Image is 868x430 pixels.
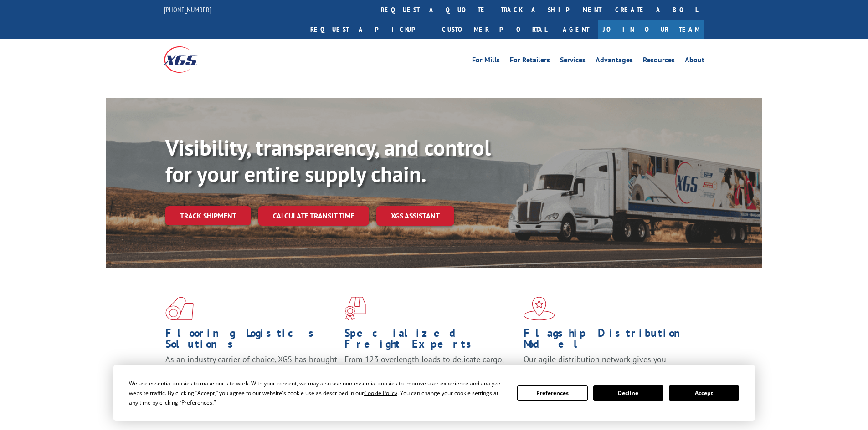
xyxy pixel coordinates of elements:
div: Cookie Consent Prompt [113,365,755,421]
img: xgs-icon-focused-on-flooring-red [344,297,366,320]
h1: Flagship Distribution Model [524,328,696,354]
a: Request a pickup [303,20,435,39]
span: Cookie Policy [364,389,397,397]
a: XGS ASSISTANT [376,206,454,226]
h1: Flooring Logistics Solutions [165,328,338,354]
span: As an industry carrier of choice, XGS has brought innovation and dedication to flooring logistics... [165,354,337,386]
a: [PHONE_NUMBER] [164,5,211,14]
a: Advantages [596,56,633,66]
button: Preferences [517,385,587,401]
a: Services [560,56,586,66]
img: xgs-icon-flagship-distribution-model-red [524,297,555,320]
img: xgs-icon-total-supply-chain-intelligence-red [165,297,194,320]
h1: Specialized Freight Experts [344,328,517,354]
span: Our agile distribution network gives you nationwide inventory management on demand. [524,354,691,375]
button: Accept [669,385,739,401]
a: For Retailers [510,56,550,66]
a: About [685,56,704,66]
a: Agent [554,20,598,39]
a: Calculate transit time [258,206,369,226]
a: Resources [643,56,675,66]
a: Join Our Team [598,20,704,39]
span: Preferences [181,399,212,406]
b: Visibility, transparency, and control for your entire supply chain. [165,133,491,188]
p: From 123 overlength loads to delicate cargo, our experienced staff knows the best way to move you... [344,354,517,395]
button: Decline [593,385,663,401]
a: Customer Portal [435,20,554,39]
div: We use essential cookies to make our site work. With your consent, we may also use non-essential ... [129,379,506,407]
a: Track shipment [165,206,251,225]
a: For Mills [472,56,500,66]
